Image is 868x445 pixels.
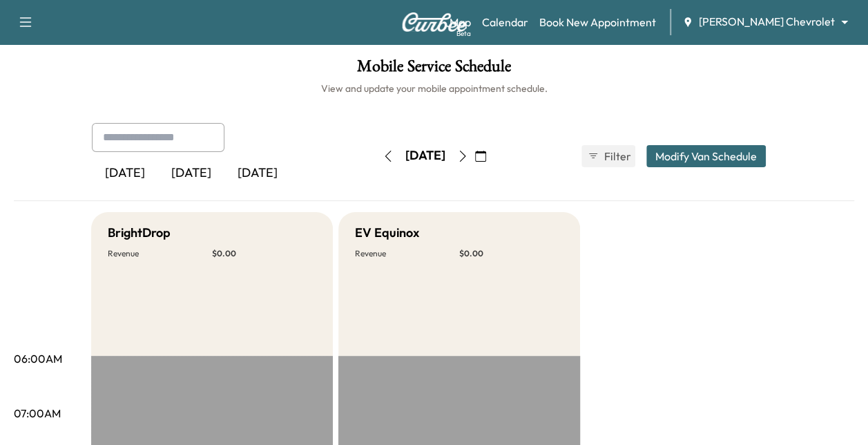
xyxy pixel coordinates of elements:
[212,248,316,259] p: $ 0.00
[355,223,419,243] h5: EV Equinox
[108,223,171,243] h5: BrightDrop
[92,158,158,189] div: [DATE]
[539,14,656,30] a: Book New Appointment
[456,28,471,39] div: Beta
[699,14,835,30] span: [PERSON_NAME] Chevrolet
[459,248,563,259] p: $ 0.00
[224,158,291,189] div: [DATE]
[604,148,629,164] span: Filter
[482,14,528,30] a: Calendar
[646,145,766,167] button: Modify Van Schedule
[581,145,635,167] button: Filter
[405,147,445,164] div: [DATE]
[355,248,459,259] p: Revenue
[14,58,854,82] h1: Mobile Service Schedule
[158,158,224,189] div: [DATE]
[14,82,854,95] h6: View and update your mobile appointment schedule.
[108,248,212,259] p: Revenue
[14,405,61,422] p: 07:00AM
[14,350,62,367] p: 06:00AM
[450,14,471,30] a: MapBeta
[401,12,467,32] img: Curbee Logo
